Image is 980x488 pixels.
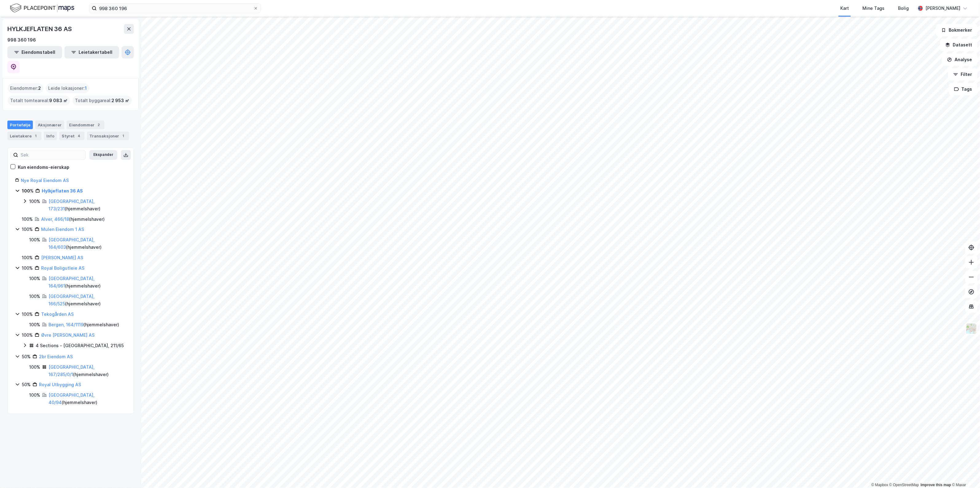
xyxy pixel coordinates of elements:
div: 100% [29,275,40,282]
div: ( hjemmelshaver ) [49,321,119,328]
div: 100% [29,321,40,328]
div: Totalt byggareal : [72,96,132,105]
a: Nye Royal Eiendom AS [21,178,69,183]
div: Transaksjoner [87,132,129,140]
button: Ekspander [89,150,117,160]
a: [GEOGRAPHIC_DATA], 173/231 [49,199,95,211]
div: 1 [33,133,39,139]
div: ( hjemmelshaver ) [49,293,126,307]
div: Styret [59,132,84,140]
a: [GEOGRAPHIC_DATA], 164/603 [49,237,95,250]
div: 100% [22,226,33,233]
button: Eiendomstabell [7,46,62,58]
a: Alver, 466/18 [41,216,69,222]
div: ( hjemmelshaver ) [49,236,126,251]
a: Improve this map [921,483,951,487]
div: HYLKJEFLATEN 36 AS [7,24,73,34]
div: 100% [22,216,33,223]
div: 100% [29,363,40,371]
div: 100% [22,264,33,272]
div: ( hjemmelshaver ) [49,391,126,406]
a: Royal Utbygging AS [39,382,81,387]
div: Kart [840,5,849,12]
div: 100% [22,331,33,339]
div: Leietakere [7,132,41,140]
div: Portefølje [7,121,33,129]
div: 100% [29,391,40,399]
a: Hylkjeflaten 36 AS [42,188,83,193]
div: Eiendommer [67,121,104,129]
div: 100% [29,198,40,205]
div: 100% [22,187,33,195]
img: Z [966,323,977,335]
div: Totalt tomteareal : [8,96,70,105]
span: 1 [85,85,87,92]
div: Leide lokasjoner : [46,83,89,93]
a: Mulen Eiendom 1 AS [41,227,84,232]
button: Leietakertabell [64,46,119,58]
span: 9 083 ㎡ [49,97,68,104]
a: OpenStreetMap [889,483,919,487]
span: 2 953 ㎡ [111,97,129,104]
div: Eiendommer : [8,83,43,93]
iframe: Chat Widget [949,458,980,488]
img: logo.f888ab2527a4732fd821a326f86c7f29.svg [10,3,74,14]
div: 4 [76,133,82,139]
div: Mine Tags [862,5,885,12]
button: Analyse [942,54,978,66]
div: 100% [29,236,40,244]
button: Bokmerker [936,24,978,36]
div: Info [44,132,57,140]
div: 100% [22,311,33,318]
div: 50% [22,381,31,388]
div: 100% [22,254,33,261]
div: 2 [96,122,102,128]
div: 4 Sections - [GEOGRAPHIC_DATA], 211/65 [36,342,124,349]
a: Øvre [PERSON_NAME] AS [41,332,95,338]
a: [PERSON_NAME] AS [41,255,83,260]
div: ( hjemmelshaver ) [49,198,126,212]
div: 50% [22,353,31,360]
button: Tags [949,83,978,95]
div: 100% [29,293,40,300]
div: 998 360 196 [7,36,36,44]
a: [GEOGRAPHIC_DATA], 40/94 [49,392,95,405]
a: Tekogården AS [41,311,74,317]
a: [GEOGRAPHIC_DATA], 164/961 [49,276,95,288]
input: Søk på adresse, matrikkel, gårdeiere, leietakere eller personer [97,4,253,13]
div: [PERSON_NAME] [925,5,960,12]
div: Aksjonærer [35,121,64,129]
div: Kun eiendoms-eierskap [18,164,69,171]
button: Filter [948,68,978,81]
span: 2 [38,85,41,92]
a: 2br Eiendom AS [39,354,73,359]
button: Datasett [940,39,978,51]
div: Bolig [898,5,909,12]
div: ( hjemmelshaver ) [41,216,105,223]
a: [GEOGRAPHIC_DATA], 167/285/0/1 [49,364,95,377]
a: [GEOGRAPHIC_DATA], 166/525 [49,294,95,306]
input: Søk [18,150,85,160]
a: Bergen, 164/1119 [49,322,84,327]
a: Royal Boligutleie AS [41,265,84,271]
a: Mapbox [871,483,888,487]
div: ( hjemmelshaver ) [49,363,126,378]
div: ( hjemmelshaver ) [49,275,126,290]
div: 1 [120,133,126,139]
